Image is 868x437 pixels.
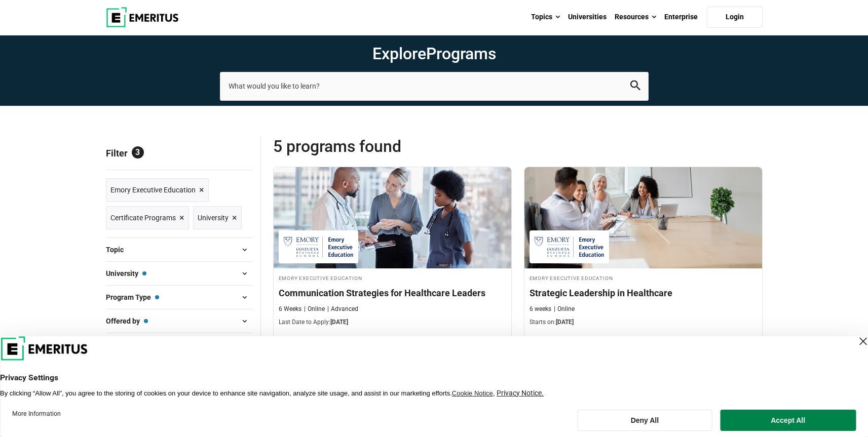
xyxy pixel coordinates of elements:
[273,136,518,156] span: 5 Programs found
[198,212,229,223] span: University
[220,44,649,64] h1: Explore
[630,83,640,93] a: search
[279,287,506,299] h4: Communication Strategies for Healthcare Leaders
[530,287,757,299] h4: Strategic Leadership in Healthcare
[304,305,325,313] p: Online
[106,268,146,279] span: University
[535,235,604,258] img: Emory Executive Education
[274,167,511,268] img: Communication Strategies for Healthcare Leaders | Online Leadership Course
[106,290,252,305] button: Program Type
[530,273,757,282] h4: Emory Executive Education
[106,315,148,327] span: Offered by
[330,319,348,326] span: [DATE]
[179,211,184,225] span: ×
[106,136,252,170] p: Filter
[279,305,301,313] p: 6 Weeks
[132,146,144,158] span: 3
[221,148,252,161] a: Reset all
[426,44,496,63] span: Programs
[106,313,252,329] button: Offered by
[110,184,196,195] span: Emory Executive Education
[193,206,242,230] a: University ×
[199,183,204,197] span: ×
[106,206,189,230] a: Certificate Programs ×
[554,305,575,313] p: Online
[106,244,132,255] span: Topic
[279,318,506,327] p: Last Date to Apply:
[284,235,353,258] img: Emory Executive Education
[220,72,649,100] input: search-page
[106,242,252,257] button: Topic
[524,167,762,332] a: Healthcare Course by Emory Executive Education - September 25, 2025 Emory Executive Education Emo...
[274,167,511,332] a: Leadership Course by Emory Executive Education - August 22, 2025 Emory Executive Education Emory ...
[524,167,762,268] img: Strategic Leadership in Healthcare | Online Healthcare Course
[707,7,763,28] a: Login
[530,305,551,313] p: 6 weeks
[232,211,237,225] span: ×
[106,266,252,281] button: University
[279,273,506,282] h4: Emory Executive Education
[106,178,209,202] a: Emory Executive Education ×
[106,292,159,303] span: Program Type
[630,81,640,92] button: search
[327,305,358,313] p: Advanced
[530,318,757,327] p: Starts on:
[556,319,574,326] span: [DATE]
[110,212,176,223] span: Certificate Programs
